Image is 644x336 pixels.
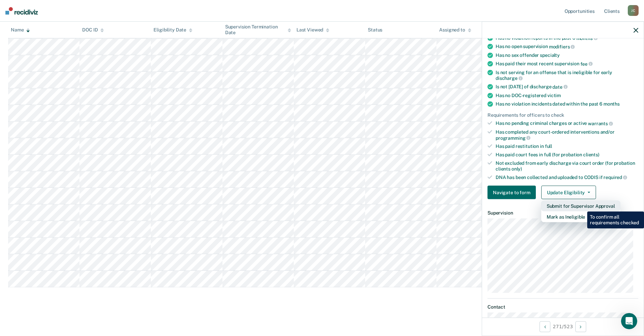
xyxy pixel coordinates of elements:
[496,160,638,172] div: Not excluded from early discharge via court order (for probation clients
[496,69,638,81] div: Is not serving for an offense that is ineligible for early
[487,186,539,199] a: Navigate to form link
[549,44,575,49] span: modifiers
[487,112,638,118] div: Requirements for officers to check
[487,304,638,310] dt: Contact
[583,152,599,157] span: clients)
[496,44,638,50] div: Has no open supervision
[496,84,638,90] div: Is not [DATE] of discharge
[82,27,104,33] div: DOC ID
[496,174,638,180] div: DNA has been collected and uploaded to CODIS if
[540,321,550,332] button: Previous Opportunity
[603,175,627,180] span: required
[603,101,620,106] span: months
[588,121,613,126] span: warrants
[541,186,596,199] button: Update Eligibility
[511,166,522,171] span: only)
[496,143,638,149] div: Has paid restitution in
[496,61,638,67] div: Has paid their most recent supervision
[541,201,620,211] button: Submit for Supervisor Approval
[621,313,637,329] iframe: Intercom live chat
[552,84,567,89] span: date
[368,27,382,33] div: Status
[496,52,638,58] div: Has no sex offender
[496,120,638,127] div: Has no pending criminal charges or active
[496,135,530,140] span: programming
[153,27,192,33] div: Eligibility Date
[487,186,536,199] button: Navigate to form
[547,92,561,98] span: victim
[496,101,638,107] div: Has no violation incidents dated within the past 6
[540,52,560,58] span: specialty
[482,317,644,335] div: 271 / 523
[439,27,471,33] div: Assigned to
[496,152,638,158] div: Has paid court fees in full (for probation
[541,211,620,222] button: Mark as Ineligible
[496,129,638,141] div: Has completed any court-ordered interventions and/or
[487,210,638,216] dt: Supervision
[580,61,593,66] span: fee
[628,5,639,16] div: J C
[575,321,586,332] button: Next Opportunity
[545,143,552,149] span: full
[296,27,329,33] div: Last Viewed
[11,27,30,33] div: Name
[5,7,38,15] img: Recidiviz
[496,92,638,98] div: Has no DOC-registered
[496,75,523,81] span: discharge
[225,24,291,36] div: Supervision Termination Date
